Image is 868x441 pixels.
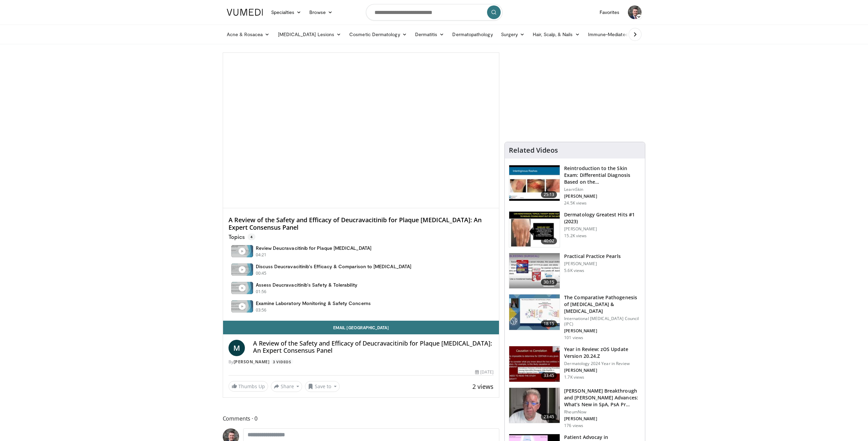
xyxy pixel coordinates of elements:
[564,253,621,260] h3: Practical Practice Pearls
[564,261,621,267] p: [PERSON_NAME]
[524,52,626,138] iframe: Advertisement
[223,53,499,208] video-js: Video Player
[305,5,337,19] a: Browse
[541,372,557,379] span: 33:45
[509,294,560,330] img: fc470e89-bccf-4672-a30f-1c8cfdd789dc.150x105_q85_crop-smart_upscale.jpg
[564,387,641,408] h3: [PERSON_NAME] Breakthrough and [PERSON_NAME] Advances: What’s New in SpA, PsA Pr…
[366,4,502,20] input: Search topics, interventions
[229,340,245,356] a: M
[345,28,411,41] a: Cosmetic Dermatology
[229,381,268,392] a: Thumbs Up
[564,316,641,327] p: International [MEDICAL_DATA] Council (IPC)
[256,263,412,270] h4: Discuss Deucravacitinib's Efficacy & Comparison to [MEDICAL_DATA]
[529,28,584,41] a: Hair, Scalp, & Nails
[227,9,263,16] img: VuMedi Logo
[256,307,267,313] p: 03:56
[223,28,274,41] a: Acne & Rosacea
[234,359,270,365] a: [PERSON_NAME]
[256,252,267,258] p: 04:21
[305,381,340,392] button: Save to
[564,194,641,199] p: [PERSON_NAME]
[248,233,255,240] span: 4
[253,340,494,354] h4: A Review of the Safety and Efficacy of Deucravacitinib for Plaque [MEDICAL_DATA]: An Expert Conse...
[564,368,641,373] p: [PERSON_NAME]
[564,211,641,225] h3: Dermatology Greatest Hits #1 (2023)
[595,5,624,19] a: Favorites
[564,361,641,366] p: Dermatology 2024 Year in Review
[564,328,641,334] p: [PERSON_NAME]
[509,387,641,428] a: 23:45 [PERSON_NAME] Breakthrough and [PERSON_NAME] Advances: What’s New in SpA, PsA Pr… RheumNow ...
[256,270,267,276] p: 00:45
[411,28,448,41] a: Dermatitis
[497,28,529,41] a: Surgery
[564,268,584,273] p: 5.6K views
[564,165,641,185] h3: Reintroduction to the Skin Exam: Differential Diagnosis Based on the…
[472,382,494,391] span: 2 views
[541,413,557,420] span: 23:45
[509,253,641,289] a: 30:15 Practical Practice Pearls [PERSON_NAME] 5.6K views
[564,294,641,315] h3: The Comparative Pathogenesis of [MEDICAL_DATA] & [MEDICAL_DATA]
[564,375,584,380] p: 1.7K views
[256,289,267,295] p: 01:56
[509,388,560,423] img: 5a27bd8b-645f-4486-b166-3110322240fa.150x105_q85_crop-smart_upscale.jpg
[564,346,641,360] h3: Year in Review: zOS Update Version 20.24.Z
[564,409,641,415] p: RheumNow
[509,146,558,154] h4: Related Videos
[274,28,345,41] a: [MEDICAL_DATA] Lesions
[223,321,499,334] a: Email [GEOGRAPHIC_DATA]
[271,359,293,365] a: 3 Videos
[229,359,494,365] div: By
[541,320,557,327] span: 18:15
[509,346,641,382] a: 33:45 Year in Review: zOS Update Version 20.24.Z Dermatology 2024 Year in Review [PERSON_NAME] 1....
[475,369,494,375] div: [DATE]
[229,216,494,231] h4: A Review of the Safety and Efficacy of Deucravacitinib for Plaque [MEDICAL_DATA]: An Expert Conse...
[564,200,587,206] p: 24.5K views
[509,294,641,340] a: 18:15 The Comparative Pathogenesis of [MEDICAL_DATA] & [MEDICAL_DATA] International [MEDICAL_DATA...
[541,279,557,286] span: 30:15
[564,416,641,422] p: [PERSON_NAME]
[509,211,641,247] a: 40:02 Dermatology Greatest Hits #1 (2023) [PERSON_NAME] 15.2K views
[584,28,639,41] a: Immune-Mediated
[509,165,560,201] img: 022c50fb-a848-4cac-a9d8-ea0906b33a1b.150x105_q85_crop-smart_upscale.jpg
[541,191,557,198] span: 25:13
[256,300,371,306] h4: Examine Laboratory Monitoring & Safety Concerns
[564,233,587,239] p: 15.2K views
[256,282,357,288] h4: Assess Deucravacitinib's Safety & Tolerability
[229,233,255,240] p: Topics
[509,212,560,247] img: 167f4955-2110-4677-a6aa-4d4647c2ca19.150x105_q85_crop-smart_upscale.jpg
[267,5,306,19] a: Specialties
[223,414,500,423] span: Comments 0
[564,335,583,340] p: 101 views
[256,245,371,251] h4: Review Deucravacitinib for Plaque [MEDICAL_DATA]
[509,165,641,206] a: 25:13 Reintroduction to the Skin Exam: Differential Diagnosis Based on the… LearnSkin [PERSON_NAM...
[564,187,641,192] p: LearnSkin
[509,346,560,382] img: 679a9ad2-471e-45af-b09d-51a1617eac4f.150x105_q85_crop-smart_upscale.jpg
[509,253,560,289] img: e954cc68-b8ad-467a-b756-b9b49831c129.150x105_q85_crop-smart_upscale.jpg
[564,226,641,232] p: [PERSON_NAME]
[541,238,557,244] span: 40:02
[628,5,642,19] img: Avatar
[271,381,303,392] button: Share
[564,423,583,428] p: 176 views
[448,28,497,41] a: Dermatopathology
